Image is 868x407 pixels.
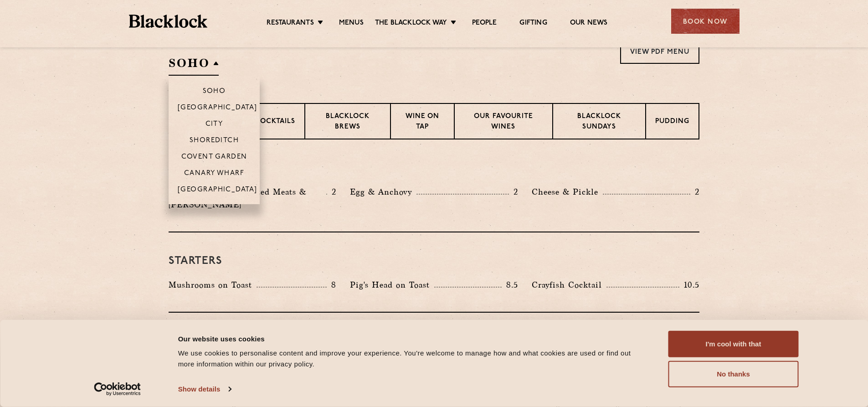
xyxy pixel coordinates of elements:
h3: Pre Chop Bites [169,162,699,174]
a: Menus [339,19,364,29]
p: 8.5 [502,279,518,291]
img: BL_Textured_Logo-footer-cropped.svg [129,15,208,28]
a: People [472,19,497,29]
p: 2 [327,186,336,198]
p: Cocktails [255,117,295,128]
p: Crayfish Cocktail [532,278,606,291]
a: Usercentrics Cookiebot - opens in a new window [77,382,157,396]
p: Blacklock Sundays [562,112,636,133]
p: [GEOGRAPHIC_DATA] [178,104,257,113]
h3: Starters [169,255,699,267]
p: 8 [327,279,336,291]
p: Cheese & Pickle [532,185,603,198]
p: Blacklock Brews [314,112,381,133]
p: 10.5 [679,279,699,291]
p: Covent Garden [181,153,247,162]
a: The Blacklock Way [375,19,447,29]
h2: SOHO [169,55,219,76]
button: I'm cool with that [668,331,799,357]
a: Our News [570,19,608,29]
p: City [205,120,223,129]
p: 2 [509,186,518,198]
a: Restaurants [267,19,314,29]
div: Book Now [671,9,740,34]
a: View PDF Menu [620,39,699,64]
p: Pudding [655,117,689,128]
p: [GEOGRAPHIC_DATA] [178,186,257,195]
p: Mushrooms on Toast [169,278,257,291]
p: Wine on Tap [400,112,445,133]
p: 2 [690,186,699,198]
p: Our favourite wines [464,112,543,133]
p: Canary Wharf [184,170,244,179]
div: We use cookies to personalise content and improve your experience. You're welcome to manage how a... [178,348,648,370]
button: No thanks [668,361,799,387]
p: Pig's Head on Toast [350,278,434,291]
p: Shoreditch [190,137,239,146]
div: Our website uses cookies [178,333,648,344]
a: Show details [178,382,231,396]
p: Egg & Anchovy [350,185,416,198]
a: Gifting [519,19,547,29]
p: Soho [203,88,226,97]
